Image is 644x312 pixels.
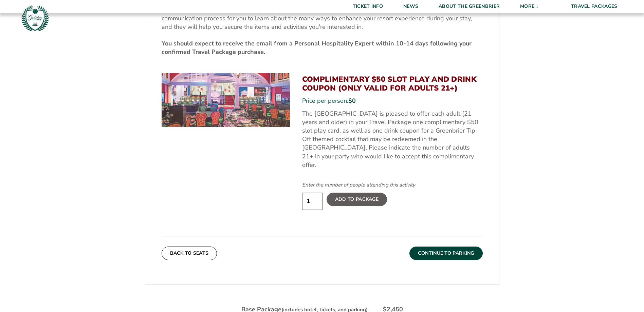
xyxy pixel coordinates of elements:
strong: You should expect to receive the email from a Personal Hospitality Expert within 10-14 days follo... [162,39,472,56]
p: The [GEOGRAPHIC_DATA] is pleased to offer each adult (21 years and older) in your Travel Package ... [302,110,483,169]
label: Add To Package [327,193,387,206]
img: Greenbrier Tip-Off [20,3,50,33]
div: Enter the number of people attending this activity [302,181,483,189]
h3: Complimentary $50 Slot Play and Drink Coupon (Only Valid for Adults 21+) [302,75,483,93]
img: Complimentary $50 Slot Play and Drink Coupon (Only Valid for Adults 21+) [162,73,290,127]
span: $0 [348,97,356,105]
button: Continue To Parking [409,247,483,260]
div: Price per person: [302,97,483,105]
button: Back To Seats [162,247,217,260]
